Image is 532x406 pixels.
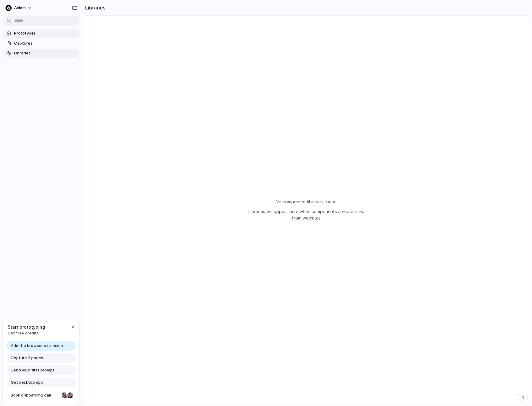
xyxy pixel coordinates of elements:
[3,39,80,48] a: Captures
[14,40,77,46] span: Captures
[11,379,43,386] span: Get desktop app
[6,341,76,351] a: Add the browser extension
[245,208,368,221] p: Libraries will appear here when components are captured from websites.
[3,3,35,13] button: axiom
[14,50,77,56] span: Libraries
[3,49,80,58] a: Libraries
[3,29,80,38] a: Prototypes
[14,30,77,36] span: Prototypes
[245,198,368,205] p: No component libraries found.
[11,355,43,361] span: Capture 3 pages
[6,378,76,387] a: Get desktop app
[83,4,106,11] h2: Libraries
[8,330,45,336] span: Get free credits
[11,392,59,398] span: Book onboarding call
[61,392,68,399] div: Nicole Kubica
[11,367,55,373] span: Send your first prompt
[11,343,63,349] span: Add the browser extension
[66,392,74,399] div: Christian Iacullo
[6,390,76,400] a: Book onboarding call
[14,5,26,11] span: axiom
[8,324,45,330] span: Start prototyping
